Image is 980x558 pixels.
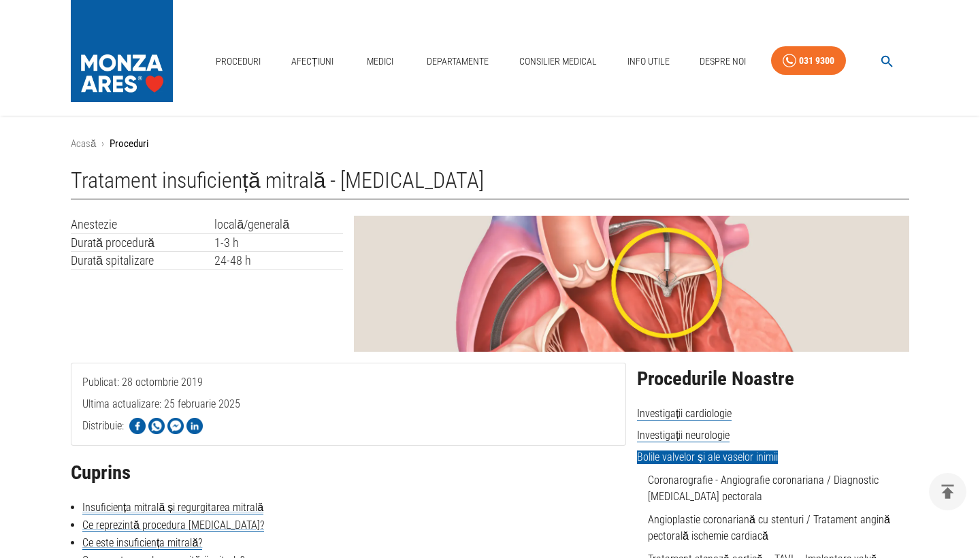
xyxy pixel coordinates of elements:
p: Distribuie: [82,418,124,434]
nav: breadcrumb [71,136,909,152]
a: Consilier Medical [514,48,602,76]
a: 031 9300 [771,46,846,76]
span: Publicat: 28 octombrie 2019 [82,376,203,443]
span: Ultima actualizare: 25 februarie 2025 [82,397,240,465]
span: Investigații neurologie [637,429,730,442]
span: Investigații cardiologie [637,407,732,421]
a: Afecțiuni [286,48,339,76]
p: Proceduri [110,136,148,152]
h2: Cuprins [71,462,626,484]
td: 24-48 h [214,252,343,270]
td: 1-3 h [214,233,343,252]
td: Durată spitalizare [71,252,214,270]
a: Ce este insuficiența mitrală? [82,536,202,550]
a: Info Utile [622,48,675,76]
td: locală/generală [214,216,343,233]
img: MitraClip - Tratamentul insuficienței mitrale | MONZA ARES [354,216,909,352]
img: Share on Facebook [129,418,146,434]
img: Share on LinkedIn [186,418,203,434]
a: Acasă [71,137,96,150]
td: Durată procedură [71,233,214,252]
a: Insuficiența mitrală și regurgitarea mitrală [82,501,263,514]
li: › [101,136,104,152]
h2: Procedurile Noastre [637,368,909,390]
a: Proceduri [210,48,266,76]
a: Despre Noi [694,48,751,76]
a: Departamente [421,48,494,76]
a: Ce reprezintă procedura [MEDICAL_DATA]? [82,519,264,532]
button: delete [929,473,966,510]
a: Coronarografie - Angiografie coronariana / Diagnostic [MEDICAL_DATA] pectorala [648,474,879,503]
a: Medici [358,48,402,76]
div: 031 9300 [799,52,834,69]
td: Anestezie [71,216,214,233]
span: Bolile valvelor și ale vaselor inimii [637,450,778,464]
h1: Tratament insuficiență mitrală - [MEDICAL_DATA] [71,168,909,199]
img: Share on Facebook Messenger [167,418,184,434]
img: Share on WhatsApp [148,418,165,434]
a: Angioplastie coronariană cu stenturi / Tratament angină pectorală ischemie cardiacă [648,513,890,542]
